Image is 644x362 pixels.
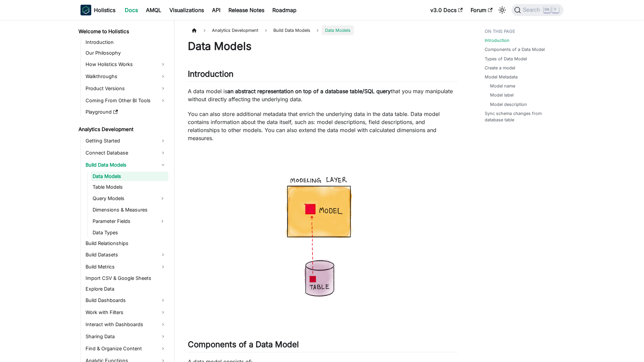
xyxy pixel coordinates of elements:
[80,5,91,15] img: Holistics
[121,5,142,15] a: Docs
[552,7,559,13] kbd: K
[84,261,168,272] a: Build Metrics
[91,205,168,215] a: Dimensions & Measures
[209,25,262,35] span: Analytics Development
[165,5,208,15] a: Visualizations
[91,228,168,237] a: Data Types
[91,193,156,204] a: Query Models
[270,25,314,35] span: Build Data Models
[94,6,115,14] b: Holistics
[268,5,301,15] a: Roadmap
[84,147,168,158] a: Connect Database
[322,25,354,35] span: Data Models
[497,5,507,15] button: Switch between dark and light mode (currently light mode)
[91,172,168,181] a: Data Models
[224,5,268,15] a: Release Notes
[84,307,168,318] a: Work with Filters
[426,5,467,15] a: v3.0 Docs
[84,319,168,330] a: Interact with Dashboards
[84,83,168,94] a: Product Versions
[84,95,168,106] a: Coming From Other BI Tools
[490,83,515,89] a: Model name
[485,37,509,44] a: Introduction
[74,20,174,362] nav: Docs sidebar
[91,216,156,227] a: Parameter Fields
[84,343,168,354] a: Find & Organize Content
[485,110,559,123] a: Sync schema changes from database table
[490,92,514,98] a: Model label
[467,5,496,15] a: Forum
[80,5,115,15] a: HolisticsHolistics
[84,284,168,294] a: Explore Data
[521,7,544,13] span: Search
[142,5,165,15] a: AMQL
[156,193,168,204] button: Expand sidebar category 'Query Models'
[227,88,391,95] strong: an abstract representation on top of a database table/SQL query
[188,110,458,142] p: You can also store additional metadata that enrich the underlying data in the data table. Data mo...
[188,69,458,82] h2: Introduction
[84,295,168,306] a: Build Dashboards
[485,56,527,62] a: Types of Data Model
[84,107,168,117] a: Playground
[188,340,458,352] h2: Components of a Data Model
[76,27,168,36] a: Welcome to Holistics
[84,135,168,146] a: Getting Started
[84,249,168,260] a: Build Datasets
[84,274,168,283] a: Import CSV & Google Sheets
[485,65,515,71] a: Create a model
[208,5,224,15] a: API
[84,331,168,342] a: Sharing Data
[84,239,168,248] a: Build Relationships
[188,25,201,35] a: Home page
[76,125,168,134] a: Analytics Development
[485,46,545,53] a: Components of a Data Model
[188,25,458,35] nav: Breadcrumbs
[84,38,168,47] a: Introduction
[84,71,168,82] a: Walkthroughs
[188,87,458,103] p: A data model is that you may manipulate without directly affecting the underlying data.
[485,74,518,80] a: Model Metadata
[84,160,168,170] a: Build Data Models
[91,182,168,192] a: Table Models
[188,40,458,53] h1: Data Models
[512,4,563,16] button: Search (Ctrl+K)
[84,59,168,70] a: How Holistics Works
[156,216,168,227] button: Expand sidebar category 'Parameter Fields'
[490,101,527,108] a: Model description
[84,48,168,58] a: Our Philosophy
